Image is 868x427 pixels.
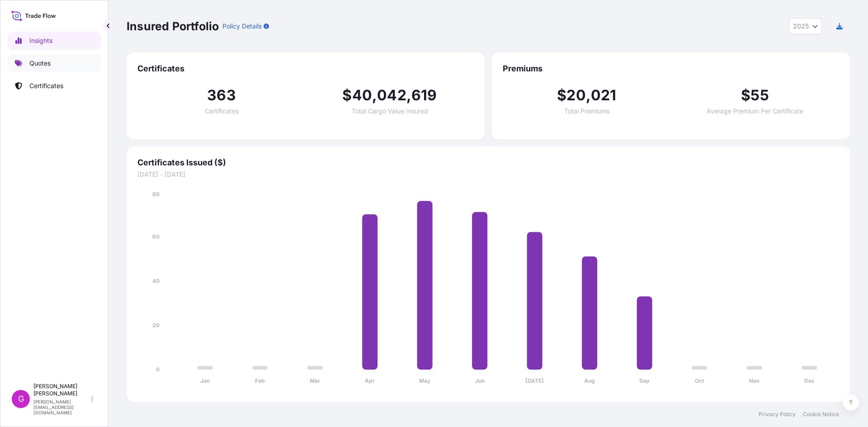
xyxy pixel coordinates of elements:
a: Privacy Policy [759,411,796,418]
p: Insights [29,36,52,45]
span: Total Premiums [564,108,609,114]
span: 2025 [793,22,809,31]
span: 021 [591,88,617,103]
tspan: 80 [152,191,160,197]
tspan: Mar [310,377,320,384]
a: Insights [8,32,101,50]
p: Quotes [29,59,51,68]
tspan: Apr [365,377,375,384]
span: 363 [207,88,236,103]
span: 55 [750,88,769,103]
tspan: [DATE] [525,377,544,384]
tspan: Feb [255,377,265,384]
p: [PERSON_NAME][EMAIL_ADDRESS][DOMAIN_NAME] [33,399,90,415]
tspan: 40 [152,277,160,284]
p: Policy Details [222,22,262,31]
button: Year Selector [789,18,822,34]
tspan: Jan [200,377,210,384]
tspan: Oct [695,377,704,384]
tspan: Dec [804,377,815,384]
p: Insured Portfolio [127,19,219,33]
span: Premiums [503,63,839,74]
span: , [586,88,591,103]
tspan: Jun [475,377,485,384]
span: Certificates Issued ($) [137,157,839,168]
span: 619 [411,88,437,103]
span: 20 [566,88,585,103]
tspan: 0 [156,366,160,373]
span: Total Cargo Value Insured [352,108,428,114]
a: Certificates [8,77,101,95]
span: , [406,88,411,103]
tspan: Sep [639,377,650,384]
tspan: May [419,377,431,384]
p: Certificates [29,81,63,90]
span: 042 [377,88,406,103]
span: G [18,394,24,404]
span: Average Premium Per Certificate [707,108,803,114]
tspan: 20 [152,322,160,328]
a: Cookie Notice [803,411,839,418]
span: $ [741,88,750,103]
tspan: 60 [152,233,160,240]
span: , [372,88,377,103]
span: [DATE] - [DATE] [137,170,839,179]
span: $ [342,88,352,103]
span: Certificates [137,63,474,74]
p: [PERSON_NAME] [PERSON_NAME] [33,383,90,397]
a: Quotes [8,54,101,72]
span: Certificates [205,108,239,114]
tspan: Nov [749,377,760,384]
tspan: Aug [584,377,595,384]
span: $ [557,88,566,103]
span: 40 [352,88,372,103]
